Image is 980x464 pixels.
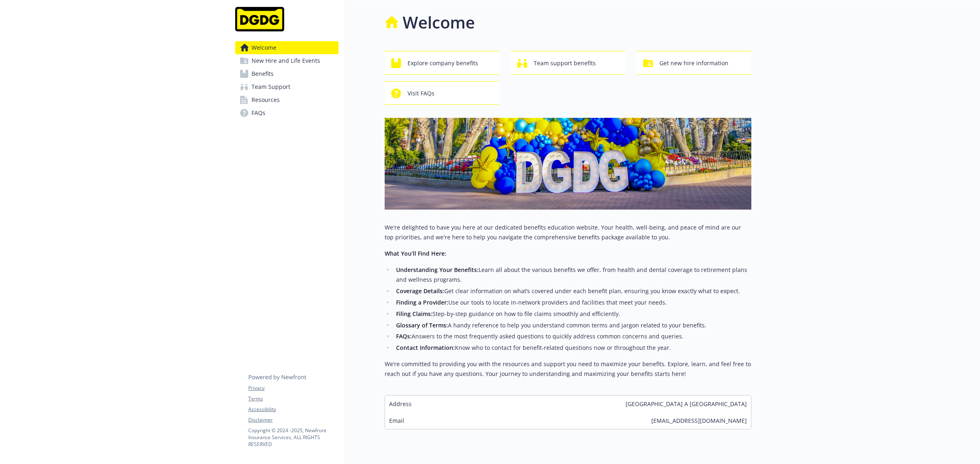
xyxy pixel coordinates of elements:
button: Visit FAQs [385,81,499,105]
span: Team support benefits [534,55,596,71]
a: Disclaimer [248,416,338,424]
button: Explore company benefits [385,51,499,75]
span: FAQs [252,106,265,119]
span: Address [389,400,412,408]
span: Resources [252,93,280,106]
li: Use our tools to locate in-network providers and facilities that meet your needs. [394,298,751,307]
span: Get new hire information [659,55,728,71]
strong: Coverage Details: [396,287,444,295]
button: Get new hire information [637,51,751,75]
span: [GEOGRAPHIC_DATA] A [GEOGRAPHIC_DATA] [626,400,747,408]
li: A handy reference to help you understand common terms and jargon related to your benefits. [394,320,751,330]
strong: Finding a Provider: [396,298,448,306]
a: Welcome [235,41,339,54]
a: New Hire and Life Events [235,54,339,67]
span: Email [389,416,404,425]
span: Welcome [252,41,276,54]
a: Privacy [248,384,338,392]
a: Terms [248,395,338,402]
h1: Welcome [403,10,475,35]
span: New Hire and Life Events [252,54,320,67]
p: Copyright © 2024 - 2025 , Newfront Insurance Services, ALL RIGHTS RESERVED [248,427,338,448]
a: FAQs [235,106,339,119]
strong: Glossary of Terms: [396,321,448,329]
button: Team support benefits [511,51,626,75]
strong: Contact Information: [396,344,455,351]
img: overview page banner [385,118,751,210]
a: Resources [235,93,339,106]
a: Accessibility [248,406,338,413]
span: [EMAIL_ADDRESS][DOMAIN_NAME] [651,416,747,425]
a: Team Support [235,80,339,93]
span: Visit FAQs [408,86,434,101]
a: Benefits [235,67,339,80]
strong: FAQs: [396,332,412,340]
p: We're delighted to have you here at our dedicated benefits education website. Your health, well-b... [385,223,751,242]
li: Answers to the most frequently asked questions to quickly address common concerns and queries. [394,331,751,341]
li: Get clear information on what’s covered under each benefit plan, ensuring you know exactly what t... [394,286,751,296]
strong: Filing Claims: [396,310,432,318]
li: Know who to contact for benefit-related questions now or throughout the year. [394,343,751,353]
strong: Understanding Your Benefits: [396,266,479,274]
li: Learn all about the various benefits we offer, from health and dental coverage to retirement plan... [394,265,751,285]
li: Step-by-step guidance on how to file claims smoothly and efficiently. [394,309,751,319]
span: Explore company benefits [408,55,478,71]
strong: What You’ll Find Here: [385,250,446,257]
span: Team Support [252,80,290,93]
span: Benefits [252,67,274,80]
p: We’re committed to providing you with the resources and support you need to maximize your benefit... [385,359,751,379]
